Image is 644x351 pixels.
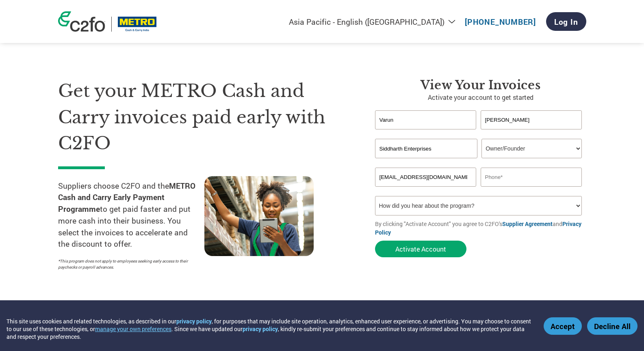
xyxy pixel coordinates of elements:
[375,139,477,158] input: Your company name*
[176,317,212,325] a: privacy policy
[243,325,278,333] a: privacy policy
[375,241,466,257] button: Activate Account
[95,325,171,333] button: manage your own preferences
[465,17,536,27] a: [PHONE_NUMBER]
[58,181,195,214] strong: METRO Cash and Carry Early Payment Programme
[481,168,582,187] input: Phone*
[375,168,477,187] input: Invalid Email format
[375,93,586,102] p: Activate your account to get started
[481,187,582,193] div: Inavlid Phone Number
[58,180,204,250] p: Suppliers choose C2FO and the to get paid faster and put more cash into their business. You selec...
[481,110,582,129] input: Last Name*
[375,110,477,129] input: First Name*
[544,317,582,335] button: Accept
[375,187,477,193] div: Inavlid Email Address
[58,11,105,32] img: c2fo logo
[375,78,586,93] h3: View your invoices
[481,139,582,158] select: Title/Role
[587,317,637,335] button: Decline All
[375,220,586,237] p: By clicking "Activate Account" you agree to C2FO's and
[375,220,581,236] a: Privacy Policy
[204,176,314,256] img: supply chain worker
[7,317,532,340] div: This site uses cookies and related technologies, as described in our , for purposes that may incl...
[546,12,586,31] a: Log In
[118,17,157,32] img: METRO Cash and Carry
[375,130,477,136] div: Invalid first name or first name is too long
[502,220,553,228] a: Supplier Agreement
[58,258,196,270] p: *This program does not apply to employees seeking early access to their paychecks or payroll adva...
[375,159,582,164] div: Invalid company name or company name is too long
[481,130,582,136] div: Invalid last name or last name is too long
[58,78,351,157] h1: Get your METRO Cash and Carry invoices paid early with C2FO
